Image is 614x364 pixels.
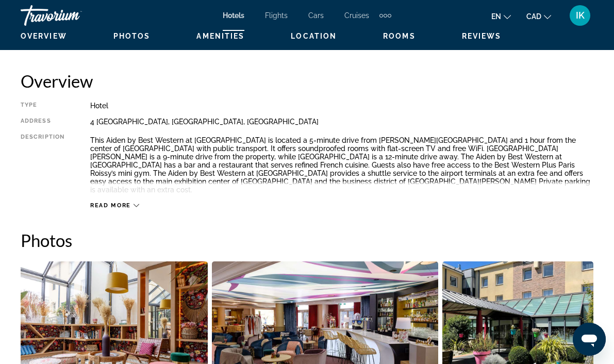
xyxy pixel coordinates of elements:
button: Change currency [526,9,551,24]
span: Read more [90,202,131,209]
button: Location [291,31,337,41]
a: Cars [308,11,324,20]
button: User Menu [567,5,593,26]
button: Rooms [383,31,416,41]
a: Flights [265,11,288,20]
a: Travorium [21,2,124,29]
button: Photos [113,31,151,41]
button: Overview [21,31,67,41]
span: IK [576,10,585,21]
h2: Overview [21,71,593,91]
button: Read more [90,202,139,209]
span: Rooms [383,32,416,40]
button: Amenities [196,31,244,41]
button: Reviews [462,31,502,41]
div: Hotel [90,102,593,110]
span: en [491,12,501,21]
a: Hotels [223,11,244,20]
span: CAD [526,12,541,21]
button: Extra navigation items [379,7,391,24]
span: Overview [21,32,67,40]
iframe: Button to launch messaging window [573,323,606,356]
div: 4 [GEOGRAPHIC_DATA], [GEOGRAPHIC_DATA], [GEOGRAPHIC_DATA] [90,118,593,126]
span: Location [291,32,337,40]
h2: Photos [21,230,593,251]
span: Reviews [462,32,502,40]
span: Amenities [196,32,244,40]
button: Change language [491,9,511,24]
div: Description [21,134,64,196]
a: Cruises [344,11,369,20]
div: Address [21,118,64,126]
div: Type [21,102,64,110]
span: Photos [113,32,151,40]
p: This Aiden by Best Western at [GEOGRAPHIC_DATA] is located a 5-minute drive from [PERSON_NAME][GE... [90,136,593,194]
